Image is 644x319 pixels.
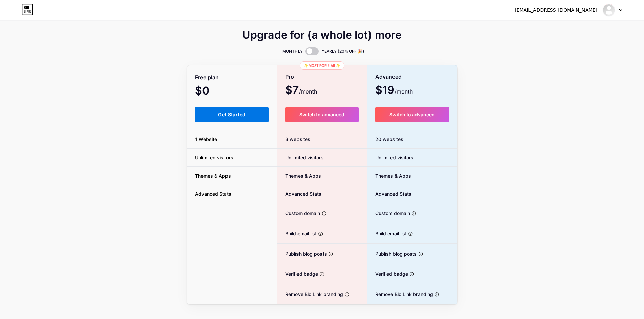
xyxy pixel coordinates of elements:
span: Switch to advanced [389,112,435,117]
div: ✨ Most popular ✨ [300,61,344,70]
span: Build email list [367,230,407,237]
span: Advanced Stats [367,190,411,197]
span: Themes & Apps [367,172,411,179]
span: Unlimited visitors [277,154,324,161]
span: Pro [285,71,294,83]
span: Unlimited visitors [187,154,241,161]
span: Custom domain [367,210,410,217]
span: MONTHLY [282,48,303,55]
span: Advanced [375,71,402,83]
span: Publish blog posts [367,250,417,257]
button: Switch to advanced [285,107,359,122]
span: Verified badge [277,270,318,277]
span: $19 [375,86,413,96]
span: Verified badge [367,270,408,277]
span: Publish blog posts [277,250,327,257]
span: $7 [285,86,317,96]
span: Advanced Stats [277,190,321,197]
span: Free plan [195,72,219,83]
button: Switch to advanced [375,107,449,122]
span: Themes & Apps [277,172,321,179]
span: Upgrade for (a whole lot) more [242,31,402,39]
img: lgihospitals [602,4,615,17]
span: /month [395,87,413,96]
span: Switch to advanced [299,112,344,117]
div: 3 websites [277,130,367,149]
span: Remove Bio Link branding [367,291,433,298]
span: 1 Website [187,136,225,143]
span: Get Started [218,112,245,117]
span: Custom domain [277,210,320,217]
span: Advanced Stats [187,190,239,197]
span: Unlimited visitors [367,154,413,161]
div: 20 websites [367,130,457,149]
span: Remove Bio Link branding [277,291,343,298]
span: $0 [195,87,228,96]
span: /month [299,87,317,96]
span: YEARLY (20% OFF 🎉) [321,48,364,55]
span: Themes & Apps [187,172,239,179]
button: Get Started [195,107,269,122]
span: Build email list [277,230,317,237]
div: [EMAIL_ADDRESS][DOMAIN_NAME] [515,7,597,14]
